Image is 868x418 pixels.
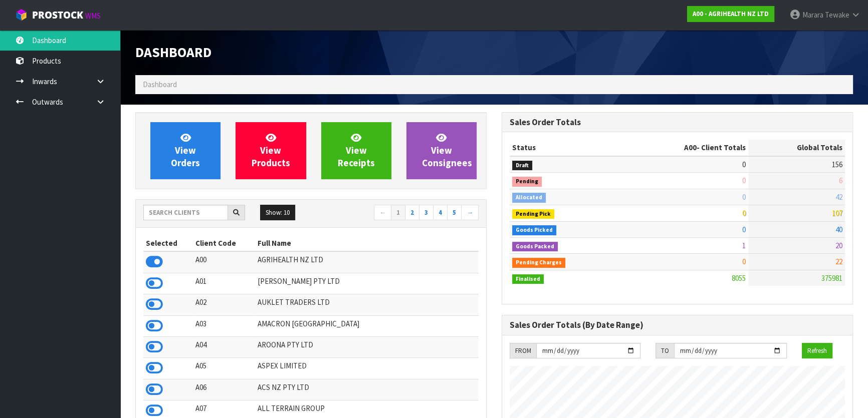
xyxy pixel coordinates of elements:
[510,343,536,359] div: FROM
[510,118,845,127] h3: Sales Order Totals
[742,257,746,266] span: 0
[742,208,746,218] span: 0
[252,132,290,169] span: View Products
[193,294,255,315] td: A02
[193,337,255,358] td: A04
[143,80,177,89] span: Dashboard
[260,205,295,221] button: Show: 10
[171,132,200,169] span: View Orders
[193,273,255,294] td: A01
[255,337,479,358] td: AROONA PTY LTD
[32,9,83,22] span: ProStock
[422,132,472,169] span: View Consignees
[512,161,532,171] span: Draft
[825,10,849,20] span: Tewake
[391,205,405,221] a: 1
[510,140,620,156] th: Status
[255,315,479,336] td: AMACRON [GEOGRAPHIC_DATA]
[748,140,845,156] th: Global Totals
[143,205,228,220] input: Search clients
[193,235,255,251] th: Client Code
[135,44,211,61] span: Dashboard
[85,11,101,21] small: WMS
[732,273,746,283] span: 8055
[255,294,479,315] td: AUKLET TRADERS LTD
[447,205,462,221] a: 5
[832,208,842,218] span: 107
[406,122,477,179] a: ViewConsignees
[839,176,842,185] span: 6
[742,225,746,234] span: 0
[832,160,842,169] span: 156
[193,379,255,400] td: A06
[821,273,842,283] span: 375981
[236,122,306,179] a: ViewProducts
[835,192,842,202] span: 42
[255,251,479,273] td: AGRIHEALTH NZ LTD
[510,320,845,330] h3: Sales Order Totals (By Date Range)
[512,209,554,219] span: Pending Pick
[742,241,746,250] span: 1
[461,205,479,221] a: →
[255,358,479,379] td: ASPEX LIMITED
[193,251,255,273] td: A00
[512,177,542,187] span: Pending
[193,315,255,336] td: A03
[835,225,842,234] span: 40
[143,235,193,251] th: Selected
[150,122,221,179] a: ViewOrders
[512,225,556,235] span: Goods Picked
[512,258,565,268] span: Pending Charges
[374,205,391,221] a: ←
[835,241,842,250] span: 20
[835,257,842,266] span: 22
[742,160,746,169] span: 0
[512,274,544,284] span: Finalised
[405,205,419,221] a: 2
[433,205,448,221] a: 4
[802,343,832,359] button: Refresh
[255,379,479,400] td: ACS NZ PTY LTD
[15,9,28,21] img: cube-alt.png
[742,176,746,185] span: 0
[255,273,479,294] td: [PERSON_NAME] PTY LTD
[338,132,375,169] span: View Receipts
[419,205,433,221] a: 3
[321,122,391,179] a: ViewReceipts
[319,205,479,222] nav: Page navigation
[687,6,774,22] a: A00 - AGRIHEALTH NZ LTD
[684,143,697,152] span: A00
[255,235,479,251] th: Full Name
[742,192,746,202] span: 0
[693,10,769,18] strong: A00 - AGRIHEALTH NZ LTD
[620,140,748,156] th: - Client Totals
[656,343,674,359] div: TO
[802,10,823,20] span: Marara
[193,358,255,379] td: A05
[512,242,558,252] span: Goods Packed
[512,193,546,203] span: Allocated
